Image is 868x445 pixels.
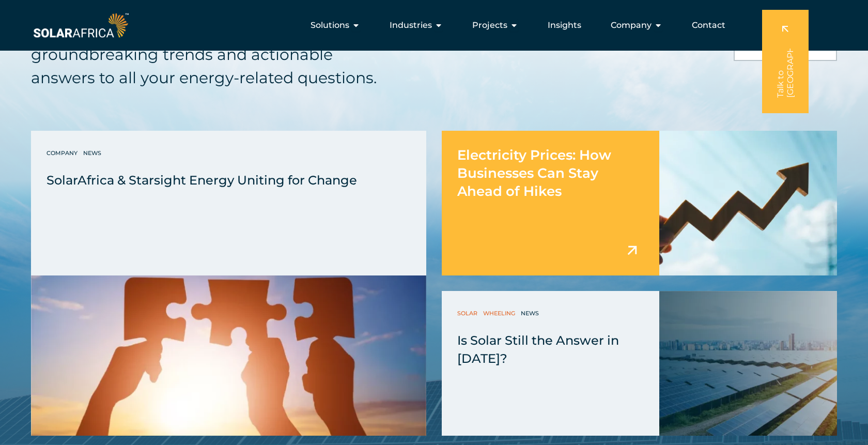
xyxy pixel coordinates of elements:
span: Solutions [311,19,349,32]
div: Menu Toggle [131,15,734,36]
a: Company [47,148,80,158]
span: Company [611,19,652,32]
a: Wheeling [483,308,518,318]
img: Electricity Prices: How Businesses Can Stay Ahead of Hikes [659,131,837,275]
span: SolarAfrica & Starsight Energy Uniting for Change [47,173,357,188]
h5: Your one source for expert advice, groundbreaking trends and actionable answers to all your energ... [31,20,400,89]
a: News [83,148,104,158]
img: SolarAfrica and Starsight Energy unite for change [31,275,426,436]
span: Electricity Prices: How Businesses Can Stay Ahead of Hikes [457,147,611,200]
a: News [521,308,541,318]
a: Solar [457,308,480,318]
img: Solar Energy Commercial and Industrial Wheeling [659,291,837,436]
span: View all insights [750,44,820,52]
span: Projects [472,19,507,32]
a: Insights [548,19,581,32]
a: Contact [692,19,725,32]
span: Is Solar Still the Answer in [DATE]? [457,333,619,366]
span: Industries [390,19,432,32]
nav: Menu [131,15,734,36]
img: arrow icon [623,241,641,259]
